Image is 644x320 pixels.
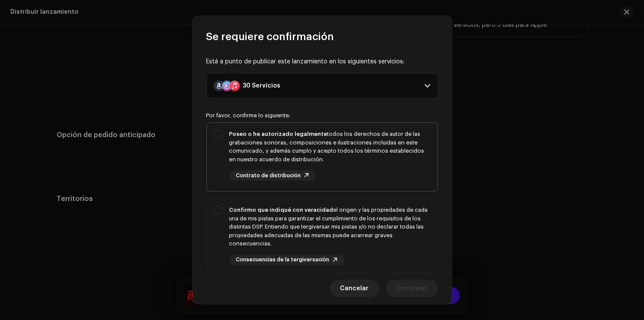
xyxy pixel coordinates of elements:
[236,173,301,179] span: Contrato de distribución
[397,280,428,297] span: Confirmar
[330,280,379,297] button: Cancelar
[229,131,327,137] strong: Poseo o he autorizado legalmente
[243,82,281,89] div: 30 Servicios
[229,206,431,248] div: el origen y las propiedades de cada una de mis pistas para garantizar el cumplimiento de los requ...
[206,198,438,276] p-togglebutton: Confirmo que indiqué con veracidadel origen y las propiedades de cada una de mis pistas para gara...
[206,73,438,98] p-accordion-header: 30 Servicios
[236,257,330,263] span: Consecuencias de la tergiversación
[386,280,438,297] button: Confirmar
[206,57,438,66] div: Está a punto de publicar este lanzamiento en los siguientes servicios:
[229,130,431,163] div: todos los derechos de autor de las grabaciones sonoras, composiciones e ilustraciones incluidas e...
[340,280,369,297] span: Cancelar
[229,207,333,213] strong: Confirmo que indiqué con veracidad
[206,112,438,119] div: Por favor, confirme lo siguiente:
[206,122,438,191] p-togglebutton: Poseo o he autorizado legalmentetodos los derechos de autor de las grabaciones sonoras, composici...
[206,30,334,44] span: Se requiere confirmación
